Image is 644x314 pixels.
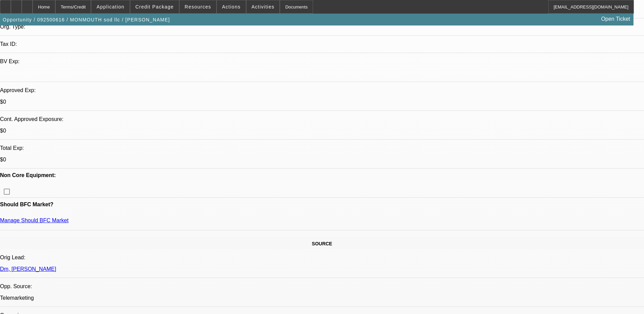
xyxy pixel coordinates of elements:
span: Resources [185,4,211,10]
button: Activities [246,0,280,13]
button: Credit Package [130,0,179,13]
button: Actions [217,0,246,13]
button: Resources [180,0,216,13]
span: Credit Package [135,4,174,10]
span: Actions [222,4,241,10]
button: Application [91,0,129,13]
a: Open Ticket [599,13,633,25]
span: Opportunity / 092500616 / MONMOUTH sod llc / [PERSON_NAME] [3,17,170,22]
span: SOURCE [312,241,332,246]
span: Activities [252,4,275,10]
span: Application [96,4,124,10]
